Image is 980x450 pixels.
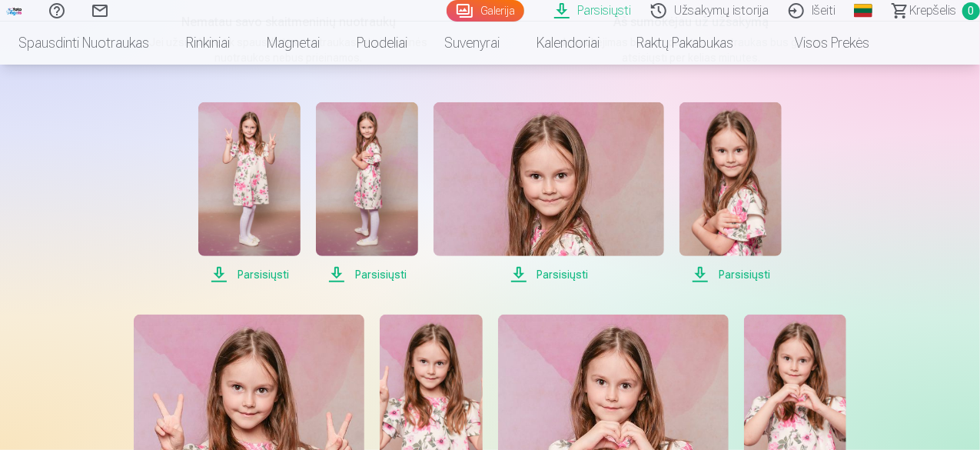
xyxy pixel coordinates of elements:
[6,6,23,15] img: /fa5
[752,22,888,65] a: Visos prekės
[434,265,664,284] span: Parsisiųsti
[518,22,618,65] a: Kalendoriai
[962,2,980,20] span: 0
[316,102,418,284] a: Parsisiųsti
[426,22,518,65] a: Suvenyrai
[316,265,418,284] span: Parsisiųsti
[679,265,782,284] span: Parsisiųsti
[338,22,426,65] a: Puodeliai
[618,22,752,65] a: Raktų pakabukas
[434,102,664,284] a: Parsisiųsti
[909,2,956,20] span: Krepšelis
[679,102,782,284] a: Parsisiųsti
[198,265,301,284] span: Parsisiųsti
[198,102,301,284] a: Parsisiųsti
[168,22,248,65] a: Rinkiniai
[248,22,338,65] a: Magnetai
